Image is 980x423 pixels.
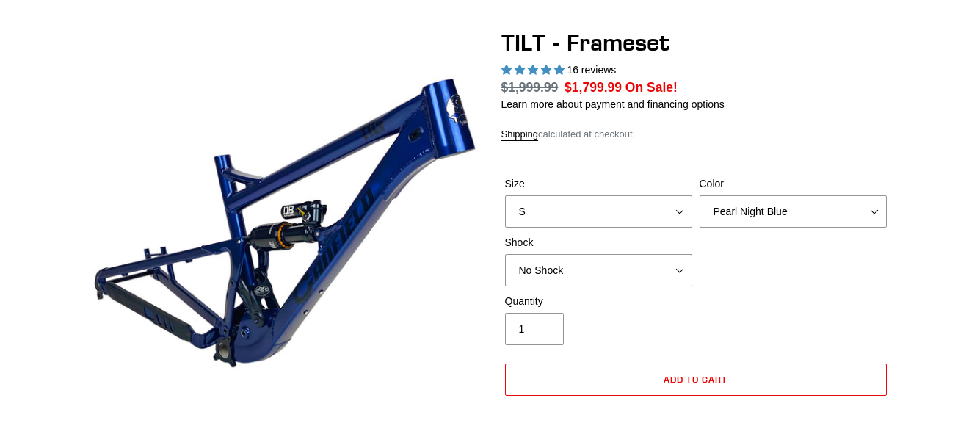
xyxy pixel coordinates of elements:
[501,127,890,142] div: calculated at checkout.
[505,235,692,250] label: Shock
[501,129,539,141] a: Shipping
[501,98,725,110] a: Learn more about payment and financing options
[501,80,559,95] s: $1,999.99
[505,364,887,396] button: Add to cart
[567,64,616,76] span: 16 reviews
[565,80,622,95] span: $1,799.99
[501,29,890,57] h1: TILT - Frameset
[505,294,692,309] label: Quantity
[664,374,727,385] span: Add to cart
[501,64,567,76] span: 5.00 stars
[505,176,692,192] label: Size
[625,78,678,97] span: On Sale!
[700,176,887,192] label: Color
